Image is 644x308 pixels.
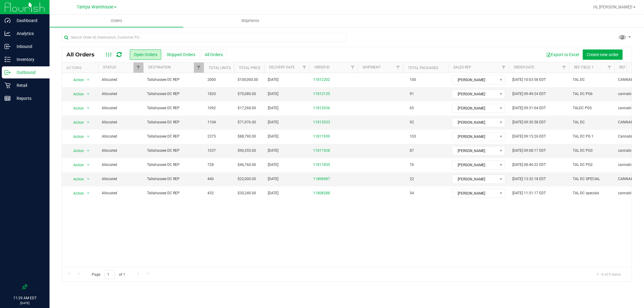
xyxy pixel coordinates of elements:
span: [DATE] 11:51:17 EDT [512,190,546,196]
span: 91 [407,90,417,98]
span: cannabis [618,148,633,154]
span: TAL DC PG2 [573,162,593,168]
span: [PERSON_NAME] [452,175,497,183]
p: Outbound [11,69,47,76]
span: select [85,132,92,141]
span: $100,000.00 [238,77,258,83]
span: $71,976.00 [238,119,256,125]
p: Inbound [11,43,47,50]
span: 1820 [207,91,216,97]
span: [DATE] 09:31:04 EDT [512,105,546,111]
span: TAL DC PG3 [573,148,593,154]
span: Action [68,118,84,127]
span: TAL DC PG6 [573,91,593,97]
span: 1 - 9 of 9 items [592,270,626,279]
span: TALDC PG5 [573,105,592,111]
a: Shipment [363,65,381,69]
a: Ref Field 1 [574,65,594,69]
span: [DATE] 09:30:58 EDT [512,119,546,125]
a: Total Units [209,66,231,70]
span: cannabis [618,105,633,111]
span: 92 [407,118,417,127]
span: Action [68,189,84,198]
a: 11812033 [313,119,330,125]
span: TAL DC [573,77,585,83]
span: [DATE] 13:32:18 EDT [512,176,546,182]
a: Status [103,65,116,69]
p: Analytics [11,30,47,37]
span: Page of 1 [87,270,130,279]
span: 87 [407,146,417,155]
a: Ref Field 2 [619,65,639,69]
inline-svg: Analytics [5,30,11,37]
span: Tallahassee DC REP [147,77,200,83]
span: 76 [407,160,417,169]
inline-svg: Dashboard [5,17,11,24]
a: Total Packages [408,66,438,70]
iframe: Resource center [6,260,24,278]
button: Export to Excel [542,49,583,60]
span: TAL DC PG 1 [573,134,594,139]
a: Filter [604,62,614,73]
span: [DATE] 09:08:17 EDT [512,148,546,154]
span: Allocated [102,148,140,154]
span: 103 [407,132,419,141]
span: select [85,76,92,84]
a: Filter [559,62,569,73]
span: 432 [207,190,214,196]
span: $88,790.00 [238,134,256,139]
span: [DATE] [268,176,278,182]
a: Sales Rep [453,65,471,69]
span: TAL DC SPECIAL [573,176,600,182]
span: [PERSON_NAME] [452,104,497,113]
span: CANNABIS [618,77,636,83]
span: [DATE] [268,77,278,83]
span: All Orders [66,51,101,58]
span: Tallahassee DC REP [147,134,200,139]
p: Retail [11,82,47,89]
span: $17,268.00 [238,105,256,111]
p: Reports [11,95,47,102]
span: Allocated [102,176,140,182]
span: $22,000.00 [238,176,256,182]
span: Tallahassee DC REP [147,105,200,111]
span: [DATE] [268,119,278,125]
span: $90,355.00 [238,148,256,154]
p: [DATE] [3,301,47,305]
span: $46,760.00 [238,162,256,168]
span: Allocated [102,91,140,97]
span: Action [68,90,84,98]
span: 1104 [207,119,216,125]
span: 728 [207,162,214,168]
span: Tallahassee DC REP [147,162,200,168]
span: Allocated [102,119,140,125]
span: select [85,104,92,113]
span: [DATE] [268,91,278,97]
span: [DATE] [268,190,278,196]
span: cannabis [618,162,633,168]
span: Action [68,147,84,155]
span: $30,240.00 [238,190,256,196]
span: TAL DC [573,119,585,125]
a: Filter [133,62,143,73]
span: Tallahassee DC REP [147,91,200,97]
span: Action [68,175,84,183]
a: 11808288 [313,190,330,196]
span: select [85,90,92,98]
span: Create new order [587,52,619,57]
p: Dashboard [11,17,47,24]
span: 2375 [207,134,216,139]
button: Shipped Orders [163,49,199,60]
span: 54 [407,189,417,198]
span: CANNABIS [618,176,636,182]
span: 22 [407,175,417,183]
span: [DATE] 10:03:58 EDT [512,77,546,83]
span: Action [68,132,84,141]
span: [PERSON_NAME] [452,147,497,155]
a: 11812202 [313,77,330,83]
a: Order Date [514,65,534,69]
span: 1037 [207,148,216,154]
span: [PERSON_NAME] [452,189,497,198]
p: Inventory [11,56,47,63]
label: Pin the sidebar to full width on large screens [22,284,28,290]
